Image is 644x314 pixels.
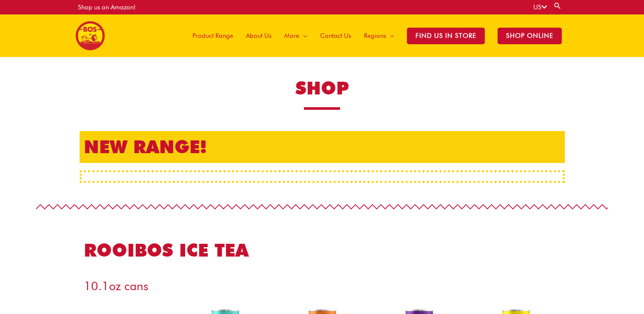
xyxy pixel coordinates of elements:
[84,278,561,294] h3: 10.1oz cans
[156,77,488,99] h1: SHOP
[180,14,568,57] nav: Site Navigation
[407,28,485,44] span: Find Us in Store
[553,2,562,10] a: Search button
[186,14,240,57] a: Product Range
[278,14,314,57] a: More
[364,23,386,49] span: Regions
[192,23,233,49] span: Product Range
[240,14,278,57] a: About Us
[358,14,401,57] a: Regions
[498,28,562,44] span: SHOP ONLINE
[320,23,351,49] span: Contact Us
[84,239,275,262] h2: ROOIBOS ICE TEA
[246,23,272,49] span: About Us
[401,14,491,57] a: Find Us in Store
[284,23,299,49] span: More
[76,21,105,50] img: BOS United States
[491,14,568,57] a: SHOP ONLINE
[533,3,547,11] a: US
[314,14,358,57] a: Contact Us
[84,135,561,159] h2: NEW RANGE!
